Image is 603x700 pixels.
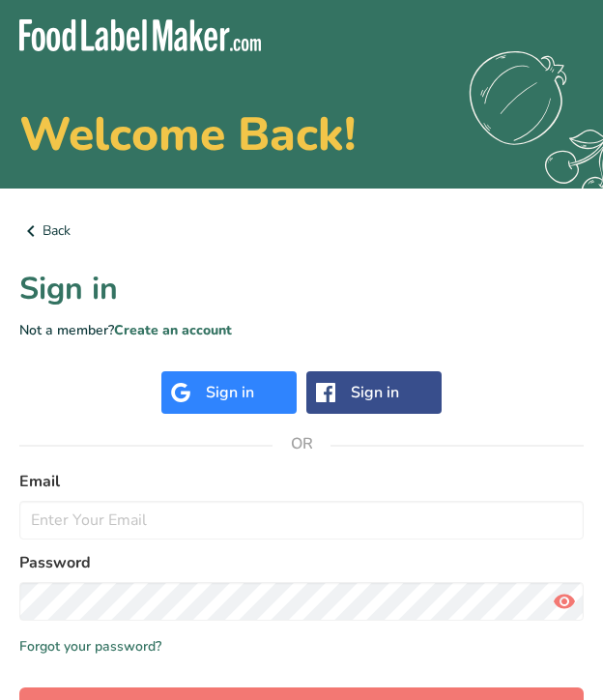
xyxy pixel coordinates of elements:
[19,636,161,656] a: Forgot your password?
[19,219,584,243] a: Back
[114,321,232,339] a: Create an account
[19,111,584,158] h2: Welcome Back!
[19,470,584,493] label: Email
[19,551,584,574] label: Password
[19,320,584,340] p: Not a member?
[19,19,261,51] img: Food Label Maker
[206,381,254,404] div: Sign in
[19,501,584,540] input: Enter Your Email
[273,415,330,473] span: OR
[19,266,584,312] h1: Sign in
[351,381,399,404] div: Sign in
